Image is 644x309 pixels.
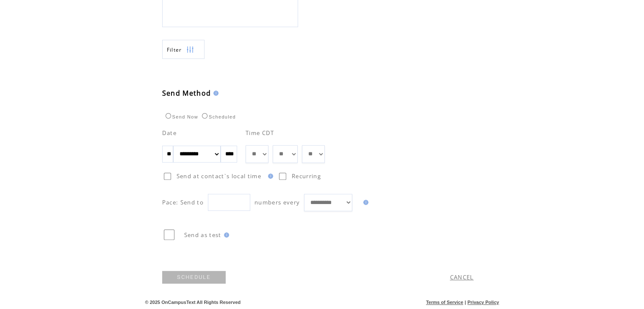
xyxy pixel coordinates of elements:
img: help.gif [221,232,229,237]
span: Pace: Send to [162,199,204,206]
a: Terms of Service [426,300,463,305]
img: help.gif [265,174,273,179]
span: | [464,300,466,305]
span: Show filters [167,46,182,53]
a: CANCEL [450,273,474,281]
span: Send at contact`s local time [177,172,261,180]
label: Send Now [163,114,198,119]
a: Filter [162,40,205,59]
span: Send as test [184,231,221,239]
input: Send Now [166,113,171,119]
span: Send Method [162,88,211,98]
a: Privacy Policy [467,300,499,305]
a: SCHEDULE [162,271,226,284]
img: help.gif [361,200,368,205]
span: numbers every [254,199,300,206]
span: Time CDT [246,129,274,137]
input: Scheduled [202,113,207,119]
label: Scheduled [200,114,236,119]
span: © 2025 OnCampusText All Rights Reserved [145,300,241,305]
span: Recurring [292,172,321,180]
img: filters.png [186,40,194,59]
span: Date [162,129,177,137]
img: help.gif [211,91,218,96]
